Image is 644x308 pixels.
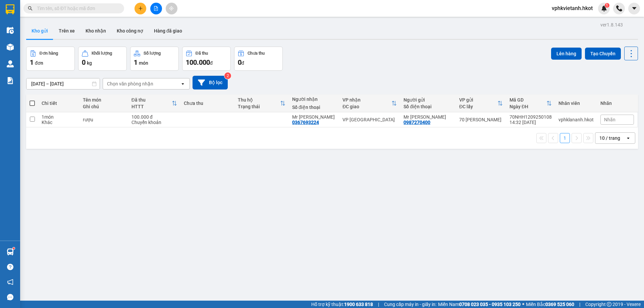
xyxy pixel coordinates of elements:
div: Đơn hàng [40,51,58,56]
span: Miền Nam [438,301,521,308]
div: Người nhận [292,97,336,102]
div: ĐC giao [342,104,391,109]
img: icon-new-feature [601,5,607,11]
button: Trên xe [53,23,80,39]
div: Chọn văn phòng nhận [107,80,153,87]
div: VP gửi [459,97,497,103]
div: Đã thu [131,97,172,103]
div: Mr Long [292,114,336,120]
span: question-circle [7,264,13,270]
div: Khối lượng [92,51,112,56]
svg: open [180,81,185,86]
button: Bộ lọc [193,76,228,89]
span: caret-down [631,5,637,11]
th: Toggle SortBy [234,95,289,112]
div: Thu hộ [238,97,280,103]
div: Chưa thu [248,51,265,56]
div: ver 1.8.143 [600,21,623,28]
div: Số điện thoại [404,104,452,109]
div: Số điện thoại [292,105,336,110]
span: file-add [154,6,158,11]
img: warehouse-icon [7,60,14,67]
sup: 1 [605,3,609,8]
span: plus [138,6,143,11]
button: Kho nhận [80,23,111,39]
button: Kho công nợ [111,23,149,39]
span: 1 [606,3,608,8]
div: HTTT [131,104,172,109]
div: Nhân viên [558,101,594,106]
button: Chưa thu0đ [234,47,283,71]
span: Cung cấp máy in - giấy in: [384,301,436,308]
sup: 1 [13,247,15,249]
div: Chuyển khoản [131,120,177,125]
div: 100.000 đ [131,114,177,120]
span: đ [241,60,244,66]
strong: 1900 633 818 [344,302,373,307]
span: message [7,294,13,300]
div: Chi tiết [42,101,76,106]
button: file-add [150,3,162,14]
div: Mr Bình [404,114,452,120]
span: Miền Bắc [526,301,574,308]
button: aim [166,3,177,14]
img: phone-icon [616,5,622,11]
button: Lên hàng [551,48,582,60]
th: Toggle SortBy [456,95,506,112]
span: đơn [35,60,43,66]
button: Tạo Chuyến [585,48,621,60]
div: Tên món [83,97,124,103]
div: Chưa thu [184,101,231,106]
div: Mã GD [509,97,546,103]
strong: 0369 525 060 [545,302,574,307]
button: Số lượng1món [130,47,179,71]
span: search [28,6,33,11]
input: Select a date range. [26,78,100,89]
button: Đã thu100.000đ [182,47,231,71]
img: warehouse-icon [7,44,14,51]
span: Nhãn [604,117,615,122]
span: ⚪️ [522,303,524,306]
sup: 2 [224,72,231,79]
svg: open [626,135,631,141]
div: 1 món [42,114,76,120]
button: Kho gửi [26,23,53,39]
span: 1 [30,58,34,66]
th: Toggle SortBy [339,95,400,112]
span: 1 [134,58,138,66]
div: 0367693224 [292,120,319,125]
div: 70NHH1209250108 [509,114,552,120]
span: 0 [238,58,241,66]
div: VP nhận [342,97,391,103]
th: Toggle SortBy [506,95,555,112]
span: | [579,301,580,308]
div: Ngày ĐH [509,104,546,109]
span: 0 [82,58,86,66]
th: Toggle SortBy [128,95,180,112]
img: solution-icon [7,77,14,84]
img: warehouse-icon [7,27,14,34]
button: Đơn hàng1đơn [26,47,75,71]
div: Người gửi [404,97,452,103]
div: 10 / trang [599,135,620,141]
button: caret-down [628,3,640,14]
div: VP [GEOGRAPHIC_DATA] [342,117,397,122]
img: logo-vxr [6,4,14,14]
input: Tìm tên, số ĐT hoặc mã đơn [37,5,116,12]
div: rượu [83,117,124,122]
button: 1 [560,133,570,143]
div: Số lượng [144,51,161,56]
span: Hỗ trợ kỹ thuật: [311,301,373,308]
div: Ghi chú [83,104,124,109]
button: Hàng đã giao [149,23,187,39]
span: đ [210,60,213,66]
button: Khối lượng0kg [78,47,127,71]
span: | [378,301,379,308]
div: 0987270400 [404,120,430,125]
button: plus [135,3,146,14]
span: kg [87,60,92,66]
span: món [139,60,148,66]
strong: 0708 023 035 - 0935 103 250 [459,302,521,307]
span: aim [169,6,174,11]
div: 70 [PERSON_NAME] [459,117,503,122]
